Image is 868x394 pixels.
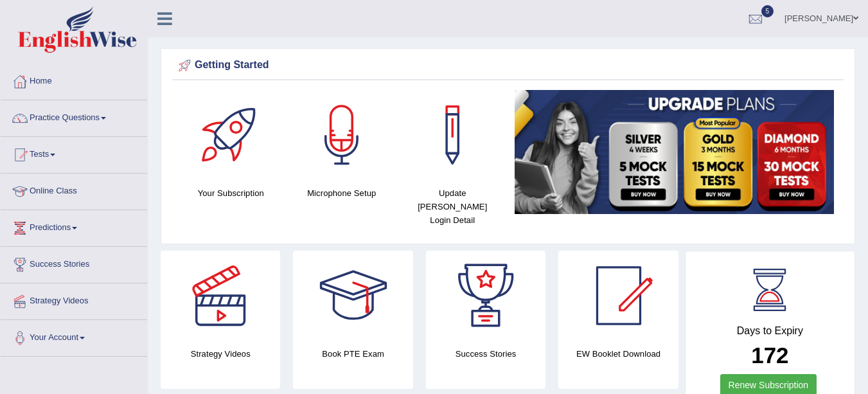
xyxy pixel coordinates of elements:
[1,247,147,279] a: Success Stories
[1,210,147,242] a: Predictions
[1,320,147,352] a: Your Account
[700,325,840,337] h4: Days to Expiry
[761,5,774,17] span: 5
[403,186,502,227] h4: Update [PERSON_NAME] Login Detail
[182,186,280,200] h4: Your Subscription
[1,137,147,169] a: Tests
[515,90,835,214] img: small5.jpg
[1,100,147,132] a: Practice Questions
[161,347,280,361] h4: Strategy Videos
[751,343,788,368] b: 172
[558,347,678,361] h4: EW Booklet Download
[293,347,412,361] h4: Book PTE Exam
[293,186,391,200] h4: Microphone Setup
[175,56,840,75] div: Getting Started
[1,174,147,206] a: Online Class
[1,64,147,96] a: Home
[426,347,545,361] h4: Success Stories
[1,283,147,316] a: Strategy Videos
